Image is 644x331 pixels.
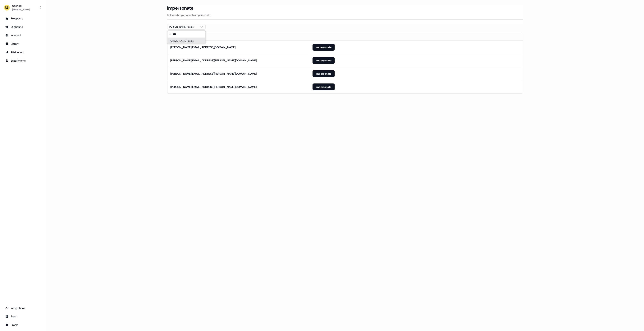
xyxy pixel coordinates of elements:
[171,59,257,62] div: [PERSON_NAME][EMAIL_ADDRESS][PERSON_NAME][DOMAIN_NAME]
[313,57,335,64] button: Impersonate
[313,83,335,90] button: Impersonate
[3,313,43,319] a: Go to team
[12,8,30,12] div: [PERSON_NAME]
[3,49,43,55] a: Go to attribution
[167,13,523,17] p: Select who you want to impersonate
[5,25,40,29] div: Outbound
[171,72,257,76] div: [PERSON_NAME][EMAIL_ADDRESS][PERSON_NAME][DOMAIN_NAME]
[171,45,236,49] div: [PERSON_NAME][EMAIL_ADDRESS][DOMAIN_NAME]
[5,314,40,318] div: Team
[5,42,40,46] div: Library
[3,3,43,12] button: Userled[PERSON_NAME]
[12,4,30,8] div: Userled
[3,15,43,21] a: Go to prospects
[3,322,43,328] a: Go to profile
[5,306,40,310] div: Integrations
[5,59,40,63] div: Experiments
[3,58,43,64] a: Go to experiments
[313,44,335,51] button: Impersonate
[171,85,257,89] div: [PERSON_NAME][EMAIL_ADDRESS][PERSON_NAME][DOMAIN_NAME]
[167,24,206,30] button: [PERSON_NAME] People
[3,305,43,311] a: Go to integrations
[167,38,205,44] div: [PERSON_NAME] People
[3,41,43,47] a: Go to templates
[167,33,310,40] th: Email
[5,323,40,327] div: Profile
[169,25,198,29] div: [PERSON_NAME] People
[167,5,194,11] h3: Impersonate
[5,50,40,54] div: Attribution
[5,33,40,37] div: Inbound
[167,38,205,44] div: Suggestions
[5,17,40,20] div: Prospects
[3,32,43,38] a: Go to Inbound
[3,24,43,30] a: Go to outbound experience
[313,70,335,77] button: Impersonate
